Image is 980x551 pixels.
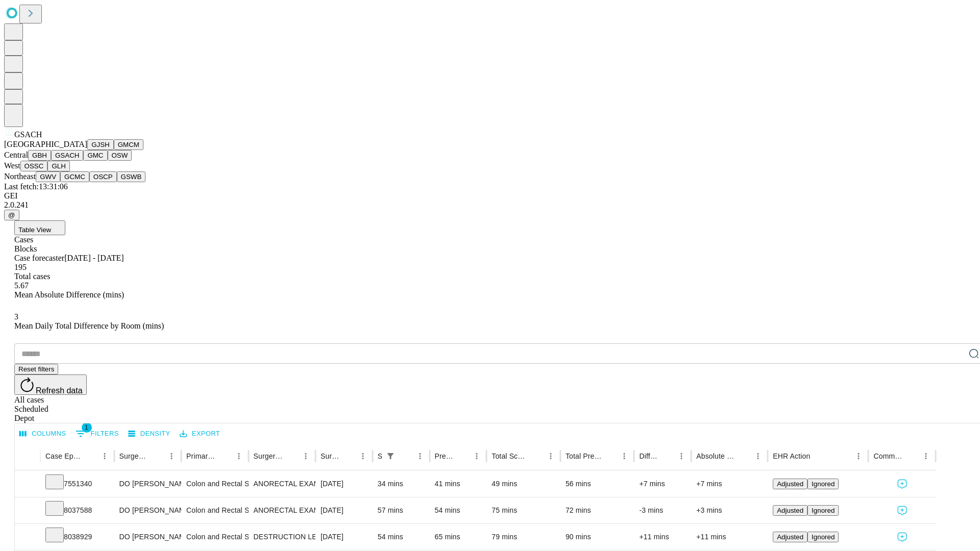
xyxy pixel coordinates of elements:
span: [DATE] - [DATE] [64,254,124,262]
button: Menu [97,449,112,463]
button: GCMC [60,171,89,182]
button: @ [4,210,19,220]
span: Case forecaster [14,254,64,262]
button: Sort [284,449,299,463]
button: Sort [150,449,164,463]
div: ANORECTAL EXAM UNDER ANESTHESIA [254,471,310,497]
div: Difference [639,452,659,460]
div: Predicted In Room Duration [435,452,455,460]
div: Surgeon Name [119,452,149,460]
span: Ignored [812,480,835,488]
button: Expand [20,529,35,546]
div: DESTRUCTION LESION ANUS SIMPLE EXCISION [254,524,310,550]
span: Ignored [812,533,835,541]
div: Total Predicted Duration [566,452,602,460]
span: Ignored [812,507,835,514]
div: +11 mins [696,524,763,550]
button: Menu [164,449,179,463]
button: Expand [20,475,35,493]
button: Menu [299,449,313,463]
div: +11 mins [639,524,686,550]
div: 79 mins [492,524,555,550]
div: Total Scheduled Duration [492,452,528,460]
button: Refresh data [14,374,87,395]
button: GSACH [51,150,83,161]
button: Adjusted [773,505,807,516]
button: Ignored [807,479,839,489]
button: Sort [83,449,97,463]
button: OSW [108,150,132,161]
button: Expand [20,502,35,520]
button: Ignored [807,505,839,516]
button: Adjusted [773,532,807,542]
div: Comments [873,452,903,460]
div: 90 mins [566,524,629,550]
span: Adjusted [777,480,803,488]
button: Sort [603,449,617,463]
button: Show filters [383,449,398,463]
div: 7551340 [45,471,109,497]
span: Last fetch: 13:31:06 [4,182,68,191]
span: Adjusted [777,533,803,541]
span: 195 [14,263,27,271]
div: 54 mins [435,497,482,523]
div: Scheduled In Room Duration [378,452,382,460]
div: 41 mins [435,471,482,497]
button: Show filters [73,425,121,442]
button: Menu [356,449,370,463]
button: Export [177,426,223,442]
span: Refresh data [36,386,83,395]
span: Central [4,151,28,159]
span: @ [8,211,15,219]
span: Mean Absolute Difference (mins) [14,290,124,299]
button: GJSH [87,139,114,150]
button: Menu [851,449,866,463]
div: +7 mins [696,471,763,497]
div: Surgery Date [321,452,340,460]
div: 65 mins [435,524,482,550]
div: DO [PERSON_NAME] Do [119,471,176,497]
span: GSACH [14,130,42,139]
div: 56 mins [566,471,629,497]
div: 54 mins [378,524,425,550]
button: GMC [83,150,107,161]
button: GLH [47,161,69,171]
div: Case Epic Id [45,452,82,460]
button: Menu [617,449,631,463]
button: Sort [660,449,674,463]
div: EHR Action [773,452,810,460]
button: GWV [36,171,60,182]
div: +3 mins [696,497,763,523]
div: 8037588 [45,497,109,523]
div: Colon and Rectal Surgery [186,497,243,523]
button: Sort [529,449,544,463]
span: West [4,161,20,170]
div: 57 mins [378,497,425,523]
button: Sort [904,449,919,463]
div: +7 mins [639,471,686,497]
div: 8038929 [45,524,109,550]
div: 34 mins [378,471,425,497]
div: Primary Service [186,452,216,460]
button: Table View [14,220,65,235]
div: 75 mins [492,497,555,523]
button: OSSC [20,161,48,171]
div: 2.0.241 [4,201,976,210]
span: 1 [82,422,92,433]
span: [GEOGRAPHIC_DATA] [4,140,87,148]
div: -3 mins [639,497,686,523]
span: Mean Daily Total Difference by Room (mins) [14,321,164,330]
div: GEI [4,191,976,201]
button: Sort [737,449,751,463]
div: ANORECTAL EXAM UNDER ANESTHESIA [254,497,310,523]
div: [DATE] [321,524,367,550]
div: Absolute Difference [696,452,736,460]
div: 49 mins [492,471,555,497]
button: Menu [674,449,689,463]
button: Menu [470,449,484,463]
button: Sort [399,449,413,463]
button: OSCP [89,171,117,182]
span: Adjusted [777,507,803,514]
div: Colon and Rectal Surgery [186,524,243,550]
span: Table View [18,226,51,234]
